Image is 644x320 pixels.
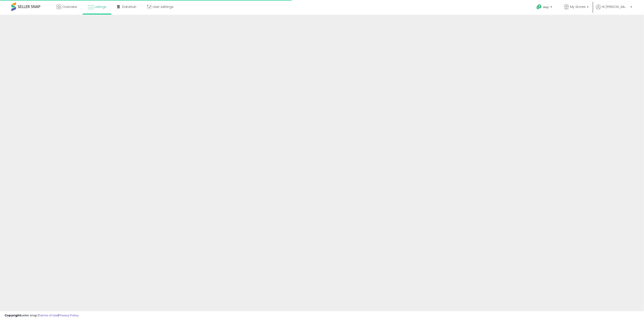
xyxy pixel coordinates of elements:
span: Hi [PERSON_NAME] [602,5,629,9]
span: Help [543,5,549,9]
span: Overview [62,5,77,9]
a: Hi [PERSON_NAME] [596,5,632,15]
span: My Stores [570,5,586,9]
a: Help [533,1,557,15]
span: DataHub [122,5,136,9]
span: Listings [95,5,106,9]
i: Get Help [536,4,542,10]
